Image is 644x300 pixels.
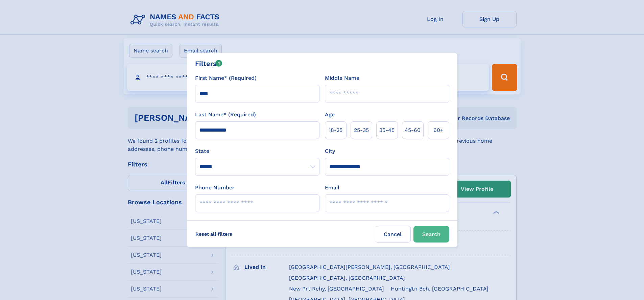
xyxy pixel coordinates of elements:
[413,226,449,243] button: Search
[195,74,257,82] label: First Name* (Required)
[325,74,359,82] label: Middle Name
[379,126,395,134] span: 35‑45
[325,184,339,192] label: Email
[375,226,411,243] label: Cancel
[195,111,256,119] label: Last Name* (Required)
[405,126,421,134] span: 45‑60
[325,147,335,155] label: City
[433,126,444,134] span: 60+
[325,111,335,119] label: Age
[195,147,319,155] label: State
[354,126,369,134] span: 25‑35
[329,126,342,134] span: 18‑25
[195,184,235,192] label: Phone Number
[191,226,237,242] label: Reset all filters
[195,59,222,69] div: Filters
